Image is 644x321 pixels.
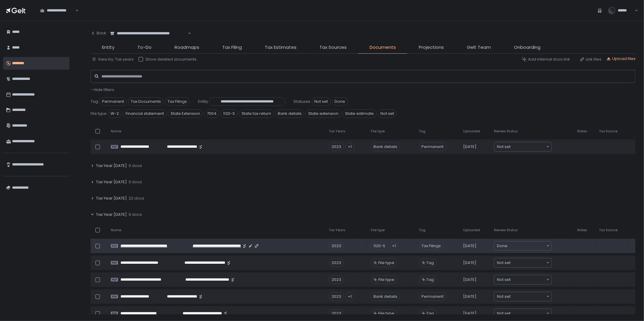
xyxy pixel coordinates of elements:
[128,97,164,106] span: Tax Documents
[378,260,394,266] span: File type
[329,275,344,284] div: 2023
[497,310,511,316] span: Not set
[508,243,546,249] input: Search for option
[96,212,127,217] span: Tax Year [DATE]
[419,143,447,151] span: Permanent
[389,242,399,250] div: +1
[345,143,354,151] div: +1
[91,99,98,104] span: Tag
[511,277,546,283] input: Search for option
[129,212,142,217] span: 6 docs
[108,109,122,118] span: W-2
[239,109,274,118] span: State tax return
[275,109,304,118] span: Bank details
[106,27,191,40] div: Search for option
[329,309,344,318] div: 2023
[577,129,587,134] span: Notes
[222,44,242,51] span: Tax Filing
[187,30,187,36] input: Search for option
[419,292,447,301] span: Permanent
[497,260,511,266] span: Not set
[91,27,106,39] button: Back
[577,228,587,232] span: Notes
[306,109,341,118] span: State extension
[494,228,518,232] span: Review Status
[419,228,426,232] span: Tag
[165,97,190,106] span: Tax Filings
[522,57,570,62] button: Add internal docs link
[419,129,426,134] span: Tag
[463,144,476,149] span: [DATE]
[497,144,511,150] span: Not set
[332,97,348,106] span: Done
[427,260,434,266] span: Tag
[111,129,121,134] span: Name
[220,109,238,118] span: 1120-S
[580,57,601,62] div: Link files
[511,310,546,316] input: Search for option
[111,228,121,232] span: Name
[371,242,388,250] div: 1120-S
[102,44,114,51] span: Entity
[129,163,142,168] span: 0 docs
[129,179,142,185] span: 0 docs
[419,44,444,51] span: Projections
[606,56,636,61] button: Upload files
[329,259,344,267] div: 2023
[137,44,152,51] span: To-Do
[96,196,127,201] span: Tax Year [DATE]
[329,129,345,134] span: Tax Years
[91,111,107,116] span: File type
[378,311,394,316] span: File type
[463,277,476,282] span: [DATE]
[599,129,618,134] span: Tax Source
[312,97,331,106] span: Not set
[463,294,476,299] span: [DATE]
[99,97,127,106] span: Permanent
[463,228,480,232] span: Uploaded
[463,260,476,266] span: [DATE]
[463,243,476,249] span: [DATE]
[419,242,444,250] span: Tax Filings
[371,129,385,134] span: File type
[342,109,376,118] span: State estimate
[345,292,354,301] div: +1
[329,228,345,232] span: Tax Years
[294,99,311,104] span: Statuses
[204,109,219,118] span: 7004
[494,241,552,250] div: Search for option
[378,277,394,282] span: File type
[129,196,144,201] span: 22 docs
[370,44,396,51] span: Documents
[96,179,127,185] span: Tax Year [DATE]
[329,292,344,301] div: 2023
[75,8,75,14] input: Search for option
[511,144,546,150] input: Search for option
[511,260,546,266] input: Search for option
[175,44,199,51] span: Roadmaps
[123,109,167,118] span: Financial statement
[36,4,78,17] div: Search for option
[96,163,127,168] span: Tax Year [DATE]
[265,44,296,51] span: Tax Estimates
[91,87,114,93] button: - Hide filters
[467,44,491,51] span: Gelt Team
[494,309,552,318] div: Search for option
[497,294,511,300] span: Not set
[497,277,511,283] span: Not set
[371,292,400,301] div: Bank details
[371,228,385,232] span: File type
[514,44,540,51] span: Onboarding
[494,258,552,267] div: Search for option
[494,129,518,134] span: Review Status
[91,30,106,36] div: Back
[92,57,134,62] button: View by: Tax years
[198,99,208,104] span: Entity
[511,294,546,300] input: Search for option
[329,242,344,250] div: 2023
[494,292,552,301] div: Search for option
[427,311,434,316] span: Tag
